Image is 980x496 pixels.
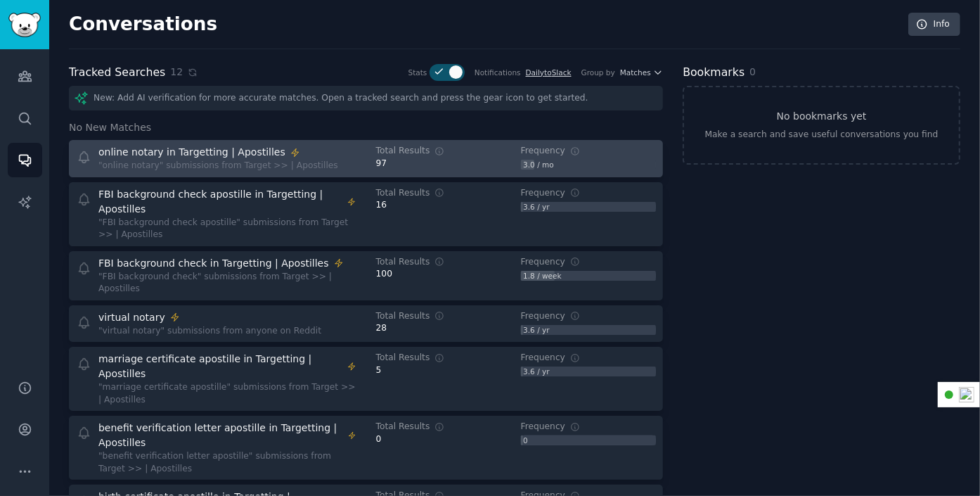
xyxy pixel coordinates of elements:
[376,256,430,269] span: Total Results
[8,13,41,37] img: GummySearch logo
[98,450,356,475] div: "benefit verification letter apostille" submissions from Target >> | Apostilles
[521,421,565,433] span: Frequency
[69,347,663,411] a: marriage certificate apostille in Targetting | Apostilles"marriage certificate apostille" submiss...
[98,325,321,338] div: "virtual notary" submissions from anyone on Reddit
[376,322,511,335] div: 28
[376,145,430,158] span: Total Results
[521,202,552,212] div: 3.6 / yr
[69,13,217,36] h2: Conversations
[620,68,663,77] button: Matches
[777,109,867,124] h3: No bookmarks yet
[683,86,960,165] a: No bookmarks yetMake a search and save useful conversations you find
[376,158,511,170] div: 97
[376,199,511,212] div: 16
[376,187,430,200] span: Total Results
[69,86,663,110] div: New: Add AI verification for more accurate matches. Open a tracked search and press the gear icon...
[521,271,565,281] div: 1.8 / week
[98,421,343,450] div: benefit verification letter apostille in Targetting | Apostilles
[69,140,663,177] a: online notary in Targetting | Apostilles"online notary" submissions from Target >> | ApostillesTo...
[521,310,565,323] span: Frequency
[620,68,651,77] span: Matches
[521,325,552,335] div: 3.6 / yr
[170,65,183,80] span: 12
[521,160,557,170] div: 3.0 / mo
[69,305,663,343] a: virtual notary"virtual notary" submissions from anyone on RedditTotal Results28Frequency3.6 / yr
[908,13,960,37] a: Info
[521,187,565,200] span: Frequency
[521,367,552,376] div: 3.6 / yr
[521,435,531,445] div: 0
[376,421,430,433] span: Total Results
[69,64,165,82] h2: Tracked Searches
[376,433,511,446] div: 0
[69,416,663,480] a: benefit verification letter apostille in Targetting | Apostilles"benefit verification letter apos...
[98,271,356,295] div: "FBI background check" submissions from Target >> | Apostilles
[521,352,565,364] span: Frequency
[98,217,356,241] div: "FBI background check apostille" submissions from Target >> | Apostilles
[376,310,430,323] span: Total Results
[69,251,663,300] a: FBI background check in Targetting | Apostilles"FBI background check" submissions from Target >> ...
[521,256,565,269] span: Frequency
[98,256,329,271] div: FBI background check in Targetting | Apostilles
[98,145,285,160] div: online notary in Targetting | Apostilles
[705,129,939,141] div: Make a search and save useful conversations you find
[98,352,342,381] div: marriage certificate apostille in Targetting | Apostilles
[376,352,430,364] span: Total Results
[475,68,521,77] div: Notifications
[749,66,756,77] span: 0
[376,364,511,377] div: 5
[98,160,338,172] div: "online notary" submissions from Target >> | Apostilles
[581,68,615,77] div: Group by
[521,145,565,158] span: Frequency
[98,187,342,217] div: FBI background check apostille in Targetting | Apostilles
[526,68,572,77] a: DailytoSlack
[98,310,165,325] div: virtual notary
[408,68,427,77] div: Stats
[69,120,151,135] span: No New Matches
[683,64,744,82] h2: Bookmarks
[376,268,511,281] div: 100
[98,381,356,406] div: "marriage certificate apostille" submissions from Target >> | Apostilles
[69,182,663,246] a: FBI background check apostille in Targetting | Apostilles"FBI background check apostille" submiss...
